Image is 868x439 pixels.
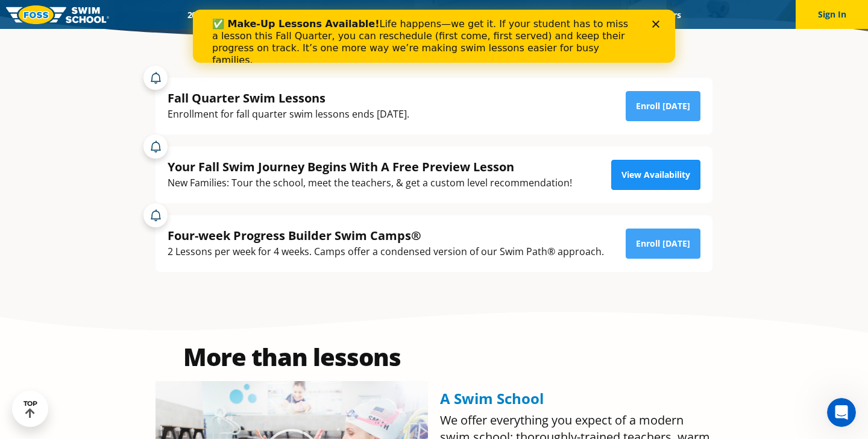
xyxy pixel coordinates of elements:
div: Four-week Progress Builder Swim Camps® [168,227,604,244]
a: Swim Path® Program [303,9,408,21]
a: Enroll [DATE] [626,91,700,121]
a: 2025 Calendar [177,9,252,21]
a: Swim Like [PERSON_NAME] [476,9,603,21]
div: 2 Lessons per week for 4 weeks. Camps offer a condensed version of our Swim Path® approach. [168,244,604,260]
div: Your Fall Swim Journey Begins With A Free Preview Lesson [168,159,572,175]
iframe: Intercom live chat [827,398,856,427]
div: TOP [24,400,37,418]
a: View Availability [611,160,700,190]
div: Close [459,11,471,18]
a: Schools [252,9,303,21]
div: New Families: Tour the school, meet the teachers, & get a custom level recommendation! [168,175,572,191]
a: Careers [641,9,691,21]
a: Blog [603,9,641,21]
div: Enrollment for fall quarter swim lessons ends [DATE]. [168,106,409,122]
b: ✅ Make-Up Lessons Available! [19,8,186,20]
a: Enroll [DATE] [626,229,700,259]
h2: More than lessons [156,345,428,369]
img: FOSS Swim School Logo [6,5,109,24]
div: Life happens—we get it. If your student has to miss a lesson this Fall Quarter, you can reschedul... [19,8,444,57]
span: A Swim School [440,388,544,408]
div: Fall Quarter Swim Lessons [168,90,409,106]
iframe: Intercom live chat banner [193,10,675,63]
a: About FOSS [409,9,476,21]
